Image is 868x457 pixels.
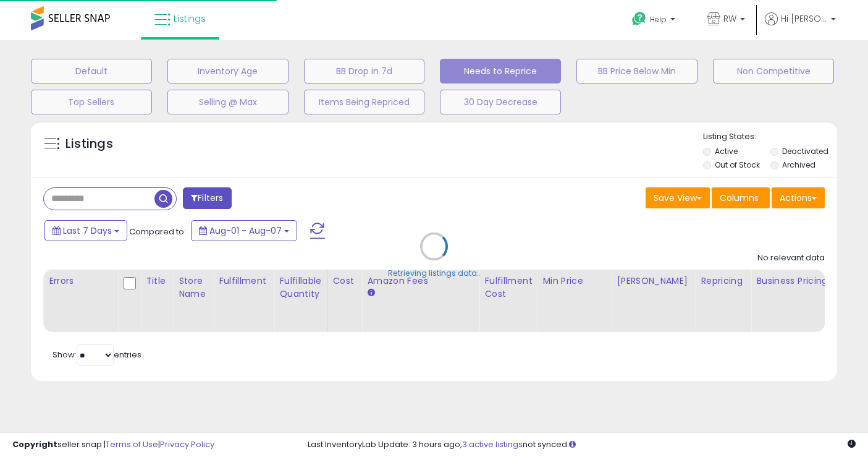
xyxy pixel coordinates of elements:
[622,2,688,40] a: Help
[765,12,836,40] a: Hi [PERSON_NAME]
[713,59,834,83] button: Non Competitive
[167,90,289,114] button: Selling @ Max
[167,59,289,83] button: Inventory Age
[388,268,481,279] div: Retrieving listings data..
[308,439,856,451] div: Last InventoryLab Update: 3 hours ago, not synced.
[569,440,576,448] i: Click here to read more about un-synced listings.
[440,90,561,114] button: 30 Day Decrease
[31,59,152,83] button: Default
[304,59,425,83] button: BB Drop in 7d
[106,438,158,450] a: Terms of Use
[440,59,561,83] button: Needs to Reprice
[650,14,667,25] span: Help
[304,90,425,114] button: Items Being Repriced
[31,90,152,114] button: Top Sellers
[576,59,697,83] button: BB Price Below Min
[12,439,214,451] div: seller snap | |
[12,438,57,450] strong: Copyright
[781,12,827,25] span: Hi [PERSON_NAME]
[462,438,523,450] a: 3 active listings
[723,12,736,25] span: RW
[160,438,214,450] a: Privacy Policy
[174,12,206,25] span: Listings
[631,11,647,27] i: Get Help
